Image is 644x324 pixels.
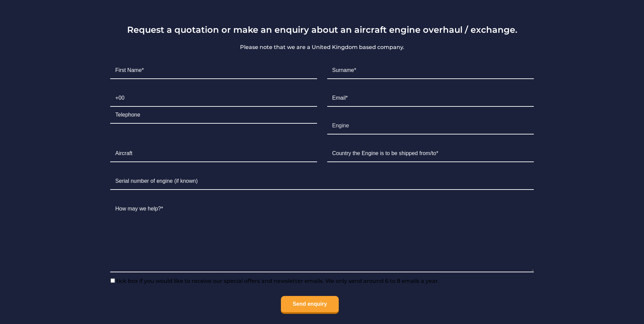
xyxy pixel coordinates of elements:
[110,90,317,107] input: +00
[110,145,317,162] input: Aircraft
[105,43,539,319] form: Contact form
[110,107,317,124] input: Telephone
[110,62,317,79] input: First Name*
[327,90,534,107] input: Email*
[111,278,115,283] input: tick box if you would like to receive our special offers and newsletter emails. We only send arou...
[327,62,534,79] input: Surname*
[110,173,534,190] input: Serial number of engine (if known)
[105,43,539,51] p: Please note that we are a United Kingdom based company.
[105,24,539,35] h3: Request a quotation or make an enquiry about an aircraft engine overhaul / exchange.
[281,296,339,314] input: Send enquiry
[327,145,534,162] input: Country the Engine is to be shipped from/to*
[115,278,439,284] span: tick box if you would like to receive our special offers and newsletter emails. We only send arou...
